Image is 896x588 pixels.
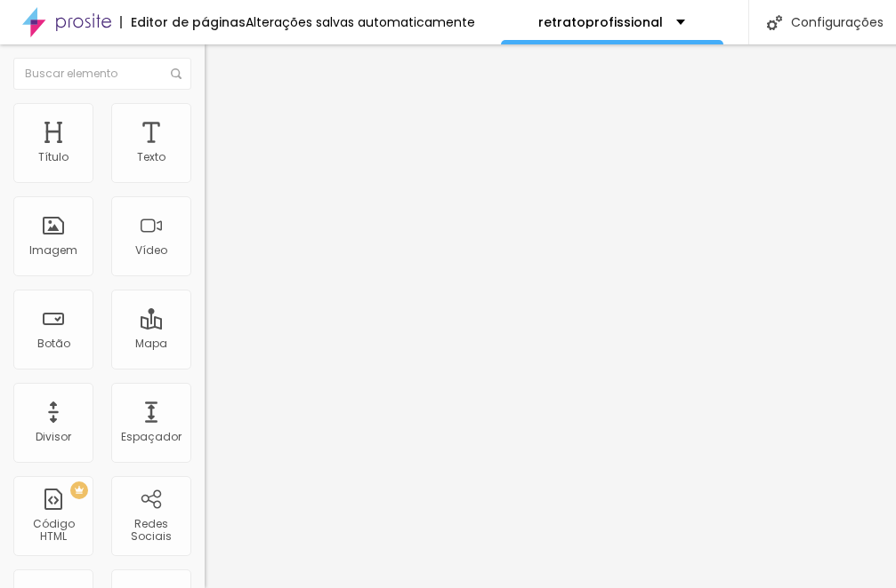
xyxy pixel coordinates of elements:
div: Mapa [135,338,167,350]
div: Editor de páginas [120,16,246,28]
div: Título [38,151,69,163]
div: Imagem [29,244,77,257]
div: Alterações salvas automaticamente [246,16,475,28]
div: Divisor [36,431,71,443]
div: Redes Sociais [116,518,186,544]
img: Icone [767,15,782,30]
p: retratoprofissional [538,16,663,28]
input: Buscar elemento [13,58,191,90]
div: Botão [37,338,70,350]
div: Vídeo [135,244,167,257]
img: Icone [171,68,182,79]
div: Espaçador [121,431,182,443]
div: Texto [137,151,165,163]
div: Código HTML [18,518,88,544]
